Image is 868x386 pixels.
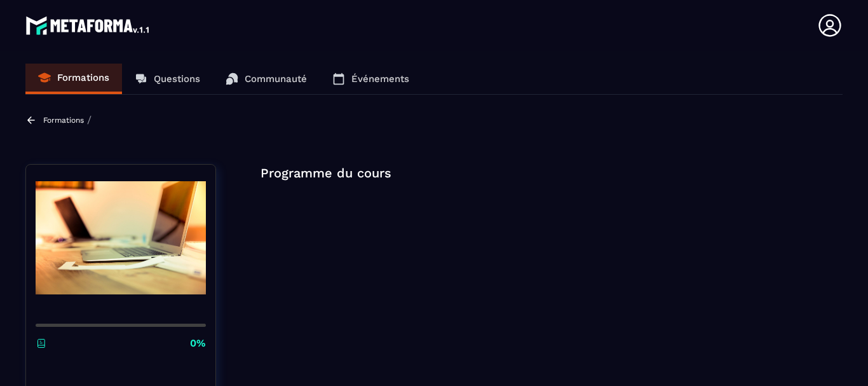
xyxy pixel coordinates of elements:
[87,114,92,126] span: /
[36,174,206,301] img: banner
[351,73,409,85] p: Événements
[25,64,122,94] a: Formations
[190,336,206,350] p: 0%
[320,64,422,94] a: Événements
[213,64,320,94] a: Communauté
[261,164,843,182] p: Programme du cours
[122,64,213,94] a: Questions
[245,73,307,85] p: Communauté
[154,73,200,85] p: Questions
[57,72,109,83] p: Formations
[25,13,151,38] img: logo
[43,116,84,125] a: Formations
